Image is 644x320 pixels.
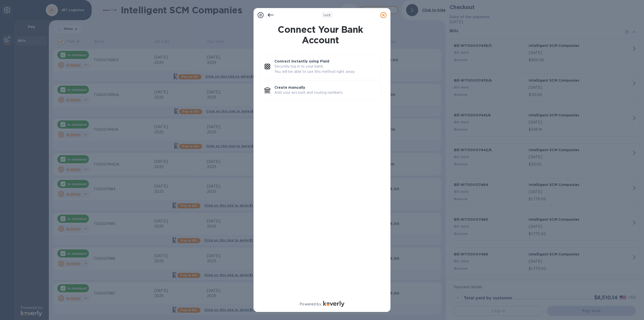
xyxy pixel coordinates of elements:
[300,302,321,307] p: Powered by
[274,90,377,95] p: Add your account and routing numbers.
[274,64,377,74] p: Securely log in to your bank. You will be able to use this method right away.
[323,13,325,17] span: 1
[258,24,383,45] h1: Connect Your Bank Account
[323,301,344,307] img: Logo
[323,13,331,17] b: of 3
[274,85,377,90] p: Create manually
[274,59,377,64] p: Connect instantly using Plaid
